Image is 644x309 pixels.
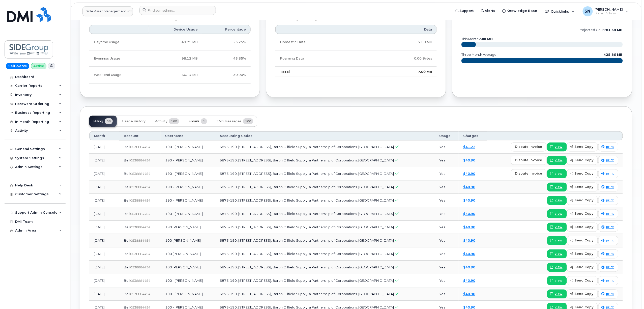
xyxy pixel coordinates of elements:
span: Bell [124,172,130,176]
span: send copy [575,185,594,189]
a: $40.90 [463,252,475,256]
span: send copy [575,145,594,149]
div: Sabrina Nguyen [579,6,632,16]
td: Roaming Data [275,50,366,67]
button: send copy [567,169,598,178]
th: Charges [459,131,487,141]
td: Domestic Data [275,34,366,50]
td: [DATE] [89,247,119,261]
a: print [598,169,618,178]
td: [DATE] [89,234,119,247]
span: send copy [575,278,594,283]
button: send copy [567,143,598,152]
th: Month [89,131,119,141]
td: Weekend Usage [89,67,149,83]
text: this month [461,37,493,41]
text: projected count [579,28,623,32]
button: send copy [567,249,598,259]
th: Percentage [202,25,251,34]
td: [DATE] [89,207,119,221]
button: dispute invoice [511,169,547,178]
a: view [547,183,567,192]
a: Support [452,6,477,16]
span: 0538884454 [130,266,150,269]
button: dispute invoice [511,143,547,152]
div: Last Months Data Behavior Usage [89,15,251,20]
button: send copy [567,276,598,285]
a: $40.90 [463,172,475,176]
span: [PERSON_NAME] [595,7,623,11]
td: 100 [PERSON_NAME] [161,261,215,274]
span: print [606,278,614,283]
div: Quicklinks [541,6,578,16]
tspan: 7.00 MB [479,37,493,41]
span: send copy [575,238,594,243]
td: Yes [435,154,459,167]
a: print [598,156,618,165]
td: 7.00 MB [366,34,437,50]
td: 190 [PERSON_NAME] [161,221,215,234]
a: Alerts [477,6,499,16]
td: Yes [435,141,459,154]
th: Data [366,25,437,34]
span: 6875-190, [STREET_ADDRESS], Baron Oilfield Supply, a Partnership of Corporations, [GEOGRAPHIC_DATA] [220,199,394,203]
a: $40.90 [463,225,475,229]
td: [DATE] [89,221,119,234]
span: 160 [169,118,179,124]
td: 190 - [PERSON_NAME] [161,194,215,207]
button: send copy [567,236,598,245]
span: Alerts [485,8,495,13]
td: Yes [435,207,459,221]
td: [DATE] [89,288,119,301]
button: send copy [567,183,598,192]
tr: Friday from 6:00pm to Monday 8:00am [89,67,251,83]
button: send copy [567,290,598,299]
td: Yes [435,288,459,301]
th: Accounting Codes [215,131,435,141]
span: 0538884454 [130,212,150,216]
th: Usage [435,131,459,141]
button: send copy [567,196,598,205]
span: 6875-190, [STREET_ADDRESS], Baron Oilfield Supply, a Partnership of Corporations, [GEOGRAPHIC_DATA] [220,225,394,229]
td: Yes [435,234,459,247]
span: 6875-190, [STREET_ADDRESS], Baron Oilfield Supply, a Partnership of Corporations, [GEOGRAPHIC_DATA] [220,185,394,189]
text: three month average [461,53,497,57]
span: Bell [124,252,130,256]
span: 0538884454 [130,226,150,229]
span: view [555,158,563,163]
span: Bell [124,265,130,269]
td: 66.14 MB [149,67,202,83]
span: dispute invoice [515,158,542,163]
td: [DATE] [89,194,119,207]
span: Activity [155,119,167,123]
span: Bell [124,212,130,216]
span: 0538884454 [130,172,150,176]
a: view [547,263,567,272]
span: send copy [575,171,594,176]
div: Past Days Usage [275,15,437,20]
span: send copy [575,198,594,203]
span: 0538884454 [130,279,150,283]
a: view [547,223,567,232]
span: send copy [575,158,594,163]
button: send copy [567,209,598,218]
a: view [547,249,567,259]
a: view [547,196,567,205]
a: print [598,236,618,245]
a: print [598,249,618,259]
td: 190 - [PERSON_NAME] [161,207,215,221]
a: print [598,143,618,152]
span: print [606,292,614,296]
span: 0538884454 [130,239,150,243]
td: [DATE] [89,181,119,194]
td: [DATE] [89,274,119,288]
td: [DATE] [89,141,119,154]
span: dispute invoice [515,171,542,176]
span: Bell [124,225,130,229]
span: Usage History [122,119,145,123]
th: Device Usage [149,25,202,34]
tr: Weekdays from 6:00pm to 8:00am [89,50,251,67]
span: view [555,145,563,149]
span: SN [585,8,591,14]
span: view [555,198,563,203]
